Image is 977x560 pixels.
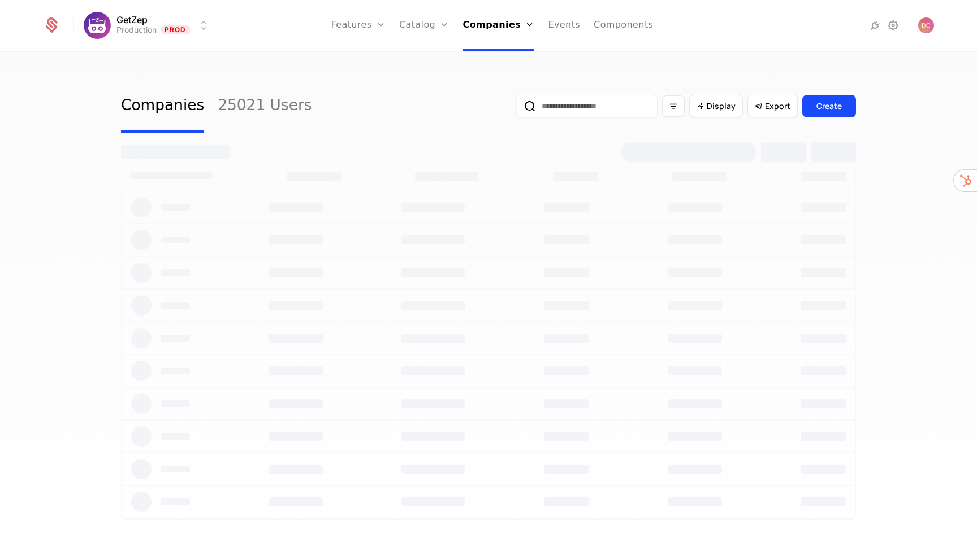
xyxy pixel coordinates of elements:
a: Integrations [868,19,882,32]
a: Settings [887,19,900,32]
button: Export [747,95,798,117]
span: GetZep [116,15,148,24]
button: Select environment [87,13,210,38]
button: Create [802,95,856,117]
a: Companies [121,80,204,133]
span: Export [765,100,790,112]
button: Open user button [918,17,934,33]
div: Production [116,24,157,36]
span: Prod [161,25,190,34]
a: 25021 Users [218,80,312,133]
button: Filter options [662,95,685,117]
div: Create [816,100,842,112]
img: Daniel Chalef [918,17,934,33]
span: Display [707,100,736,112]
button: Display [689,95,743,117]
img: GetZep [84,12,111,39]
